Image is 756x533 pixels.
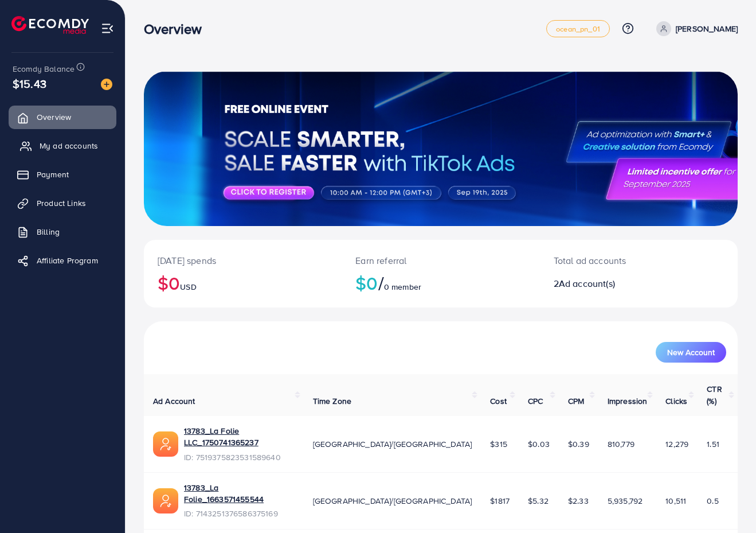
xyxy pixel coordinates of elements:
[184,452,295,463] span: ID: 7519375823531589640
[158,254,328,267] p: [DATE] spends
[707,438,719,450] span: 1.51
[37,169,69,180] span: Payment
[568,395,584,407] span: CPM
[13,63,75,75] span: Ecomdy Balance
[144,21,211,37] h3: Overview
[153,431,178,457] img: ic-ads-acc.e4c84228.svg
[676,22,738,36] p: [PERSON_NAME]
[180,281,196,293] span: USD
[556,25,600,33] span: ocean_pn_01
[568,495,589,507] span: $2.33
[652,21,738,36] a: [PERSON_NAME]
[528,495,549,507] span: $5.32
[153,488,178,513] img: ic-ads-acc.e4c84228.svg
[313,438,472,450] span: [GEOGRAPHIC_DATA]/[GEOGRAPHIC_DATA]
[667,348,715,356] span: New Account
[40,140,98,151] span: My ad accounts
[665,395,687,407] span: Clicks
[9,163,116,186] a: Payment
[9,192,116,215] a: Product Links
[11,16,89,34] img: logo
[568,438,589,450] span: $0.39
[707,383,722,406] span: CTR (%)
[184,482,295,505] a: 13783_La Folie_1663571455544
[9,134,116,157] a: My ad accounts
[656,342,726,363] button: New Account
[665,438,688,450] span: 12,279
[707,495,718,507] span: 0.5
[37,226,60,238] span: Billing
[528,438,550,450] span: $0.03
[608,495,643,507] span: 5,935,792
[153,395,195,407] span: Ad Account
[490,395,507,407] span: Cost
[554,278,675,289] h2: 2
[355,272,526,294] h2: $0
[355,254,526,267] p: Earn referral
[13,75,46,92] span: $15.43
[490,438,507,450] span: $315
[101,79,112,90] img: image
[101,22,114,35] img: menu
[559,277,615,290] span: Ad account(s)
[37,197,86,209] span: Product Links
[313,495,472,507] span: [GEOGRAPHIC_DATA]/[GEOGRAPHIC_DATA]
[9,249,116,272] a: Affiliate Program
[546,20,610,37] a: ocean_pn_01
[608,395,648,407] span: Impression
[184,425,295,449] a: 13783_La Folie LLC_1750741365237
[665,495,686,507] span: 10,511
[528,395,543,407] span: CPC
[554,254,675,267] p: Total ad accounts
[378,270,384,296] span: /
[384,281,421,293] span: 0 member
[37,255,98,266] span: Affiliate Program
[37,111,71,123] span: Overview
[313,395,351,407] span: Time Zone
[9,106,116,129] a: Overview
[608,438,634,450] span: 810,779
[158,272,328,294] h2: $0
[184,508,295,519] span: ID: 7143251376586375169
[490,495,510,507] span: $1817
[9,220,116,243] a: Billing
